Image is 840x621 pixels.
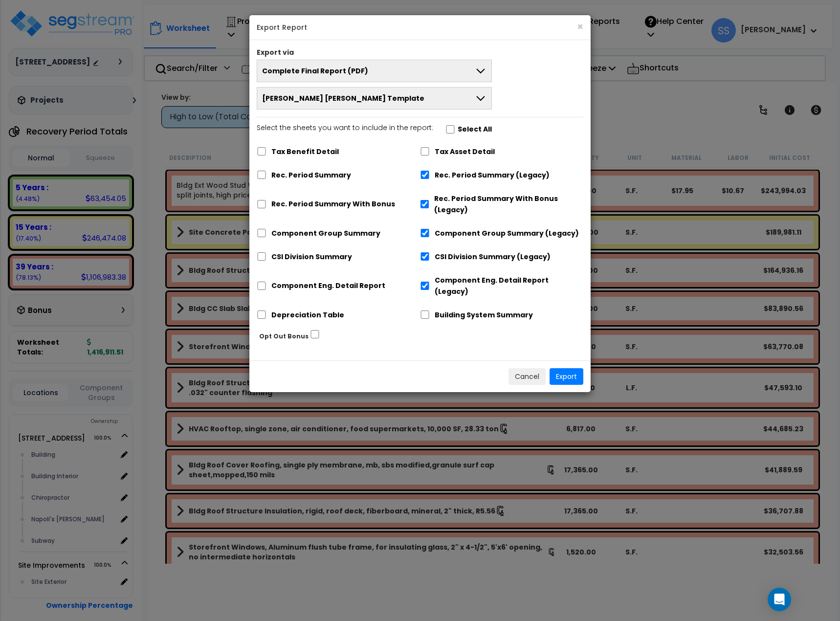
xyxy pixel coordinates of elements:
span: Complete Final Report (PDF) [262,66,368,76]
label: Component Eng. Detail Report [271,280,385,291]
button: Export [550,368,583,385]
button: × [577,22,583,32]
h5: Export Report [257,22,583,32]
label: Tax Benefit Detail [271,146,339,157]
label: Opt Out Bonus [259,331,309,342]
label: Export via [257,47,294,57]
label: Component Eng. Detail Report (Legacy) [435,275,583,297]
label: Rec. Period Summary With Bonus (Legacy) [434,193,583,216]
label: Building System Summary [435,310,533,321]
label: CSI Division Summary (Legacy) [435,251,551,263]
label: Rec. Period Summary [271,170,351,181]
label: Component Group Summary [271,228,380,239]
label: CSI Division Summary [271,251,352,263]
button: [PERSON_NAME] [PERSON_NAME] Template [257,87,492,110]
div: Open Intercom Messenger [768,588,791,611]
p: Select the sheets you want to include in the report: [257,122,433,134]
span: [PERSON_NAME] [PERSON_NAME] Template [262,93,424,103]
label: Select All [458,124,492,135]
label: Tax Asset Detail [435,146,495,157]
button: Complete Final Report (PDF) [257,60,492,82]
label: Component Group Summary (Legacy) [435,228,579,239]
button: Cancel [508,368,546,385]
label: Rec. Period Summary (Legacy) [435,170,550,181]
label: Rec. Period Summary With Bonus [271,199,395,210]
label: Depreciation Table [271,310,344,321]
input: Select the sheets you want to include in the report:Select All [445,125,455,133]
